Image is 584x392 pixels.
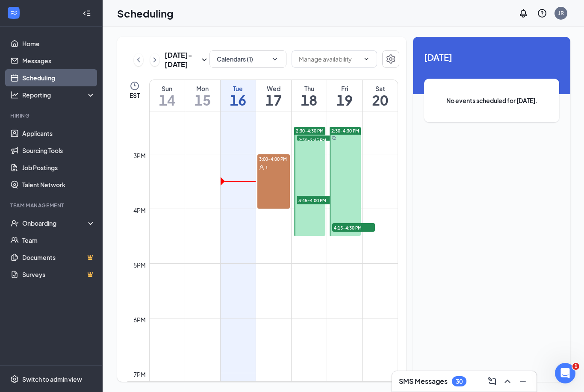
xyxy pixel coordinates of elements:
div: Fri [327,84,362,93]
h1: 15 [185,93,220,107]
button: ChevronUp [501,374,514,388]
span: 3:00-4:00 PM [257,154,290,163]
svg: ChevronLeft [134,55,143,65]
svg: UserCheck [10,219,19,227]
button: ChevronRight [150,53,159,66]
a: Team [22,232,95,249]
svg: Minimize [518,376,528,386]
div: Switch to admin view [22,375,82,383]
svg: ChevronUp [502,376,513,386]
div: 7pm [132,370,147,379]
button: ComposeMessage [485,374,499,388]
div: Thu [292,84,327,93]
svg: Analysis [10,91,19,99]
button: Settings [382,50,399,68]
svg: QuestionInfo [537,8,547,18]
div: Reporting [22,91,96,99]
a: September 17, 2025 [256,80,291,112]
input: Manage availability [299,54,360,64]
div: 30 [456,378,463,385]
div: 5pm [132,260,147,270]
a: September 19, 2025 [327,80,362,112]
div: Sat [363,84,398,93]
div: JR [558,9,564,17]
div: 3pm [132,151,147,160]
a: Settings [382,50,399,69]
div: Team Management [10,202,94,209]
span: EST [130,91,140,100]
a: Talent Network [22,176,95,193]
span: No events scheduled for [DATE]. [441,96,542,105]
svg: Settings [386,54,396,64]
svg: Sync [332,136,336,140]
h1: 16 [221,93,256,107]
h1: 19 [327,93,362,107]
button: Calendars (1)ChevronDown [209,50,286,68]
h1: 18 [292,93,327,107]
div: Wed [256,84,291,93]
h1: 17 [256,93,291,107]
div: Tue [221,84,256,93]
a: Sourcing Tools [22,142,95,159]
div: Mon [185,84,220,93]
svg: ComposeMessage [487,376,497,386]
h1: 14 [150,93,185,107]
svg: Clock [130,81,140,91]
div: 6pm [132,315,147,324]
a: Applicants [22,125,95,142]
svg: User [259,165,264,170]
a: September 20, 2025 [363,80,398,112]
div: Onboarding [22,219,88,227]
a: September 16, 2025 [221,80,256,112]
iframe: Intercom live chat [555,363,575,383]
button: ChevronLeft [134,53,143,66]
svg: WorkstreamLogo [9,9,18,17]
svg: Settings [10,375,19,383]
svg: ChevronRight [150,55,159,65]
span: 1 [265,165,268,171]
div: Hiring [10,112,94,119]
svg: ChevronDown [363,56,370,62]
div: Sun [150,84,185,93]
a: Scheduling [22,69,95,86]
a: Messages [22,52,95,69]
svg: Notifications [518,8,528,18]
a: DocumentsCrown [22,249,95,266]
h1: Scheduling [117,6,174,21]
div: 4pm [132,206,147,215]
svg: ChevronDown [271,55,279,63]
span: 2:30-4:30 PM [296,128,324,134]
svg: Collapse [83,9,91,18]
a: Home [22,35,95,52]
h1: 20 [363,93,398,107]
a: September 14, 2025 [150,80,185,112]
span: 4:15-4:30 PM [332,223,375,232]
a: Job Postings [22,159,95,176]
span: 2:30-2:45 PM [297,136,339,144]
span: [DATE] [424,50,559,64]
span: 1 [572,363,579,370]
a: SurveysCrown [22,266,95,283]
h3: SMS Messages [399,377,448,386]
a: September 18, 2025 [292,80,327,112]
h3: [DATE] - [DATE] [165,50,199,69]
svg: SmallChevronDown [199,55,209,65]
button: Minimize [516,374,530,388]
span: 3:45-4:00 PM [297,196,339,204]
span: 2:30-4:30 PM [331,128,359,134]
a: September 15, 2025 [185,80,220,112]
